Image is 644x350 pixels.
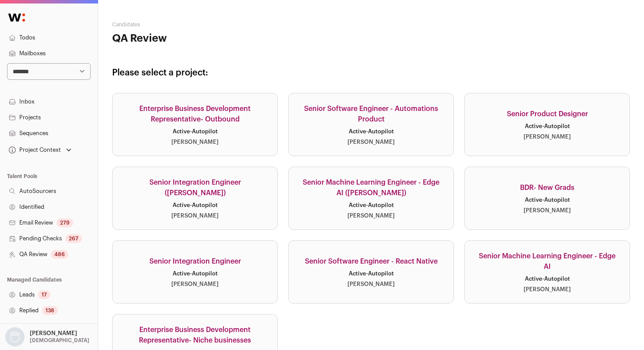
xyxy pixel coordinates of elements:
[112,32,285,46] h1: QA Review
[112,67,630,79] h3: Please select a project:
[299,177,443,198] div: Senior Machine Learning Engineer - Edge AI ([PERSON_NAME])
[464,240,630,304] a: Senior Machine Learning Engineer - Edge AI
[171,281,219,288] div: [PERSON_NAME]
[112,240,278,304] a: Senior Integration Engineer
[525,123,570,130] div: Active Autopilot
[4,9,30,26] img: Wellfound
[349,128,394,135] div: Active Autopilot
[38,290,50,299] div: 17
[171,139,219,146] div: [PERSON_NAME]
[299,104,443,125] div: Senior Software Engineer - Automations Product
[57,218,73,227] div: 279
[347,281,395,288] div: [PERSON_NAME]
[190,271,192,276] span: ·
[475,251,619,272] div: Senior Machine Learning Engineer - Edge AI
[520,182,574,193] div: BDR- New Grads
[7,144,73,156] button: Open dropdown
[347,212,395,219] div: [PERSON_NAME]
[123,177,267,198] div: Senior Integration Engineer ([PERSON_NAME])
[123,325,267,346] div: Enterprise Business Development Representative- Niche businesses
[288,167,454,230] a: Senior Machine Learning Engineer - Edge AI (Kyle)
[542,276,544,282] span: ·
[525,196,570,204] div: Active Autopilot
[288,240,454,304] a: Senior Software Engineer - React Native
[524,286,571,293] div: [PERSON_NAME]
[366,129,368,134] span: ·
[112,93,278,156] a: Enterprise Business Development Representative- Outbound
[112,21,285,28] h2: Candidates
[288,93,454,156] a: Senior Software Engineer - Automations Product
[173,202,218,209] div: Active Autopilot
[464,93,630,156] a: Senior Product Designer
[366,271,368,276] span: ·
[524,133,571,140] div: [PERSON_NAME]
[30,330,77,337] p: [PERSON_NAME]
[524,207,571,214] div: [PERSON_NAME]
[349,202,394,209] div: Active Autopilot
[366,202,368,208] span: ·
[4,327,91,346] button: Open dropdown
[171,212,219,219] div: [PERSON_NAME]
[5,327,25,346] img: nopic.png
[173,128,218,135] div: Active Autopilot
[30,337,89,344] p: [DEMOGRAPHIC_DATA]
[51,250,68,259] div: 486
[542,123,544,129] span: ·
[112,167,278,230] a: Senior Integration Engineer (Kyle)
[123,104,267,125] div: Enterprise Business Development Representative- Outbound
[507,109,588,119] div: Senior Product Designer
[173,270,218,277] div: Active Autopilot
[525,275,570,282] div: Active Autopilot
[347,139,395,146] div: [PERSON_NAME]
[190,202,192,208] span: ·
[149,256,241,267] div: Senior Integration Engineer
[305,256,438,267] div: Senior Software Engineer - React Native
[42,306,58,315] div: 138
[7,146,61,154] div: Project Context
[65,234,82,243] div: 267
[190,129,192,134] span: ·
[542,197,544,203] span: ·
[464,167,630,230] a: BDR- New Grads
[349,270,394,277] div: Active Autopilot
